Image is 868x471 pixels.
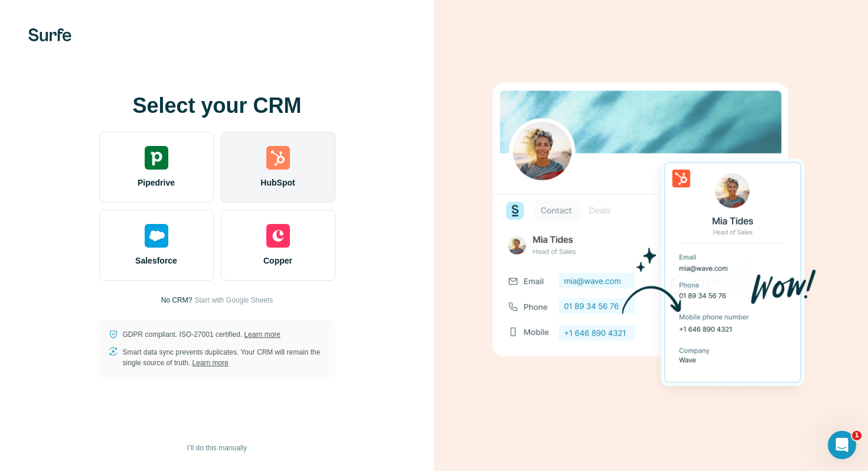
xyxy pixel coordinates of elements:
[194,295,273,306] button: Start with Google Sheets
[187,443,247,453] span: I’ll do this manually
[138,177,175,189] span: Pipedrive
[123,347,326,368] p: Smart data sync prevents duplicates. Your CRM will remain the single source of truth.
[99,94,335,118] h1: Select your CRM
[828,431,856,459] iframe: Intercom live chat
[244,330,280,339] a: Learn more
[263,255,292,267] span: Copper
[192,359,229,367] a: Learn more
[179,439,255,457] button: I’ll do this manually
[852,431,862,440] span: 1
[123,329,280,340] p: GDPR compliant. ISO-27001 certified.
[260,177,295,189] span: HubSpot
[266,224,290,248] img: copper's logo
[145,224,168,248] img: salesforce's logo
[145,146,168,170] img: pipedrive's logo
[161,295,192,306] p: No CRM?
[28,28,71,41] img: Surfe's logo
[486,64,817,407] img: HUBSPOT image
[135,255,177,267] span: Salesforce
[266,146,290,170] img: hubspot's logo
